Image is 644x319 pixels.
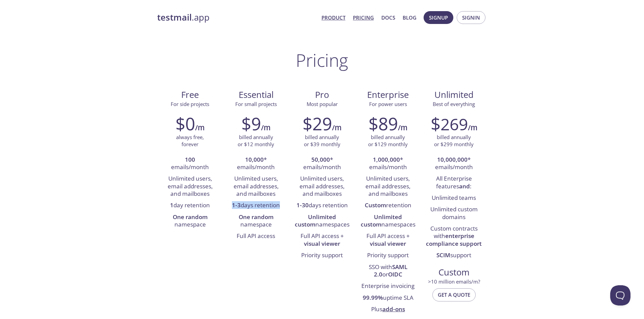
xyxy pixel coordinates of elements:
[360,292,416,304] li: uptime SLA
[195,122,205,133] h6: /m
[462,13,480,22] span: Signin
[162,212,218,231] li: namespace
[353,13,374,22] a: Pricing
[235,101,277,107] span: For small projects
[426,192,482,204] li: Unlimited teams
[241,113,261,134] h2: $9
[294,231,350,250] li: Full API access +
[433,101,475,107] span: Best of everything
[228,231,284,242] li: Full API access
[426,173,482,192] li: All Enterprise features :
[294,154,350,174] li: * emails/month
[294,250,350,261] li: Priority support
[162,200,218,211] li: day retention
[261,122,270,133] h6: /m
[382,305,405,313] a: add-ons
[360,173,416,200] li: Unlimited users, email addresses, and mailboxes
[432,288,476,301] button: Get a quote
[459,182,470,190] strong: and
[185,156,195,163] strong: 100
[157,12,316,23] a: testmail.app
[436,251,450,259] strong: SCIM
[296,50,348,70] h1: Pricing
[398,122,407,133] h6: /m
[360,231,416,250] li: Full API access +
[162,173,218,200] li: Unlimited users, email addresses, and mailboxes
[294,173,350,200] li: Unlimited users, email addresses, and mailboxes
[360,304,416,315] li: Plus
[307,101,338,107] span: Most popular
[440,113,468,135] span: 269
[368,113,398,134] h2: $89
[294,200,350,211] li: days retention
[332,122,341,133] h6: /m
[429,13,448,22] span: Signup
[434,89,474,101] span: Unlimited
[294,89,350,101] span: Pro
[245,156,264,163] strong: 10,000
[610,285,630,305] iframe: Help Scout Beacon - Open
[303,113,332,134] h2: $29
[388,270,402,278] strong: OIDC
[162,154,218,174] li: emails/month
[368,134,408,148] p: billed annually or $129 monthly
[239,213,273,221] strong: One random
[170,201,173,209] strong: 1
[437,156,468,163] strong: 10,000,000
[369,101,407,107] span: For power users
[426,267,481,278] span: Custom
[360,89,415,101] span: Enterprise
[374,263,407,278] strong: SAML 2.0
[228,200,284,211] li: days retention
[304,240,340,247] strong: visual viewer
[426,223,482,250] li: Custom contracts with
[229,89,284,101] span: Essential
[171,101,209,107] span: For side projects
[176,134,204,148] p: always free, forever
[381,13,395,22] a: Docs
[238,134,274,148] p: billed annually or $12 monthly
[373,156,400,163] strong: 1,000,000
[431,113,468,134] h2: $
[426,232,482,247] strong: enterprise compliance support
[363,294,383,301] strong: 99.99%
[360,212,416,231] li: namespaces
[361,213,402,228] strong: Unlimited custom
[360,262,416,281] li: SSO with or
[228,212,284,231] li: namespace
[428,278,480,285] span: > 10 million emails/m?
[370,240,406,247] strong: visual viewer
[232,201,241,209] strong: 1-3
[321,13,345,22] a: Product
[304,134,340,148] p: billed annually or $39 monthly
[295,213,336,228] strong: Unlimited custom
[426,250,482,261] li: support
[457,11,485,24] button: Signin
[296,201,309,209] strong: 1-30
[228,173,284,200] li: Unlimited users, email addresses, and mailboxes
[360,154,416,174] li: * emails/month
[365,201,386,209] strong: Custom
[157,11,192,23] strong: testmail
[426,154,482,174] li: * emails/month
[360,200,416,211] li: retention
[175,113,195,134] h2: $0
[360,250,416,261] li: Priority support
[173,213,208,221] strong: One random
[294,212,350,231] li: namespaces
[360,281,416,292] li: Enterprise invoicing
[426,204,482,223] li: Unlimited custom domains
[311,156,330,163] strong: 50,000
[163,89,218,101] span: Free
[228,154,284,174] li: * emails/month
[468,122,477,133] h6: /m
[403,13,416,22] a: Blog
[434,134,474,148] p: billed annually or $299 monthly
[438,290,470,299] span: Get a quote
[424,11,453,24] button: Signup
